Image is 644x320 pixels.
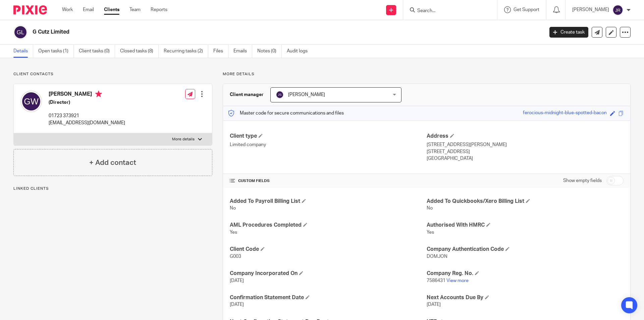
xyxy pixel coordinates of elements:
span: Yes [427,230,434,235]
span: [DATE] [230,302,244,307]
img: svg%3E [13,25,28,39]
a: View more [446,278,469,283]
h3: Client manager [230,91,264,98]
span: No [230,206,236,211]
a: Recurring tasks (2) [164,45,208,58]
a: Files [213,45,228,58]
p: [EMAIL_ADDRESS][DOMAIN_NAME] [49,120,125,126]
div: ferocious-midnight-blue-spotted-bacon [523,109,607,117]
a: Team [129,6,141,13]
input: Search [417,8,477,14]
p: [GEOGRAPHIC_DATA] [427,155,624,162]
p: Limited company [230,141,427,148]
a: Client tasks (0) [79,45,115,58]
h4: Confirmation Statement Date [230,294,427,301]
p: 01723 373921 [49,112,125,119]
i: Primary [95,91,102,97]
p: [PERSON_NAME] [572,6,609,13]
a: Details [13,45,33,58]
img: svg%3E [20,91,42,112]
p: [STREET_ADDRESS] [427,148,624,155]
h4: + Add contact [89,157,136,168]
h4: Next Accounts Due By [427,294,624,301]
a: Email [83,6,94,13]
img: Pixie [13,5,47,14]
a: Audit logs [287,45,313,58]
span: G003 [230,254,241,259]
p: More details [223,72,631,77]
p: [STREET_ADDRESS][PERSON_NAME] [427,141,624,148]
span: Get Support [514,7,539,12]
span: 7586431 [427,278,445,283]
img: svg%3E [276,91,284,99]
img: svg%3E [612,5,623,15]
h4: Company Incorporated On [230,270,427,277]
span: [DATE] [230,278,244,283]
h4: Client type [230,133,427,140]
h4: Added To Payroll Billing List [230,198,427,205]
a: Emails [233,45,252,58]
span: [PERSON_NAME] [288,92,325,97]
h4: Authorised With HMRC [427,222,624,229]
h5: (Director) [49,99,125,106]
span: [DATE] [427,302,441,307]
a: Work [62,6,73,13]
h4: Company Authentication Code [427,246,624,253]
p: More details [172,137,195,142]
h2: G Cutz Limited [33,29,438,36]
p: Master code for secure communications and files [228,110,344,117]
h4: [PERSON_NAME] [49,91,125,99]
a: Clients [104,6,119,13]
h4: Address [427,133,624,140]
span: DOMJON [427,254,447,259]
h4: Company Reg. No. [427,270,624,277]
label: Show empty fields [563,177,602,184]
a: Open tasks (1) [38,45,74,58]
h4: AML Procedures Completed [230,222,427,229]
h4: CUSTOM FIELDS [230,178,427,184]
p: Client contacts [13,72,212,77]
h4: Added To Quickbooks/Xero Billing List [427,198,624,205]
a: Notes (0) [257,45,282,58]
a: Closed tasks (8) [120,45,159,58]
p: Linked clients [13,186,212,191]
a: Reports [151,6,167,13]
a: Create task [549,27,588,38]
h4: Client Code [230,246,427,253]
span: No [427,206,433,211]
span: Yes [230,230,237,235]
